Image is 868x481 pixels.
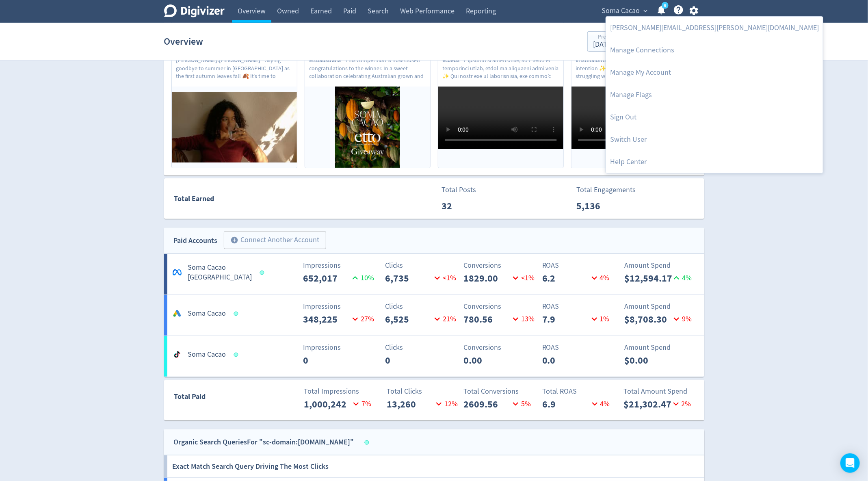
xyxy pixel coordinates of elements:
[606,84,823,106] a: Manage Flags
[606,106,823,128] a: Log out
[606,39,823,61] a: Manage Connections
[840,453,860,473] div: Open Intercom Messenger
[606,17,823,39] a: [PERSON_NAME][EMAIL_ADDRESS][PERSON_NAME][DOMAIN_NAME]
[606,128,823,151] a: Switch User
[606,61,823,84] a: Manage My Account
[606,151,823,173] a: Help Center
